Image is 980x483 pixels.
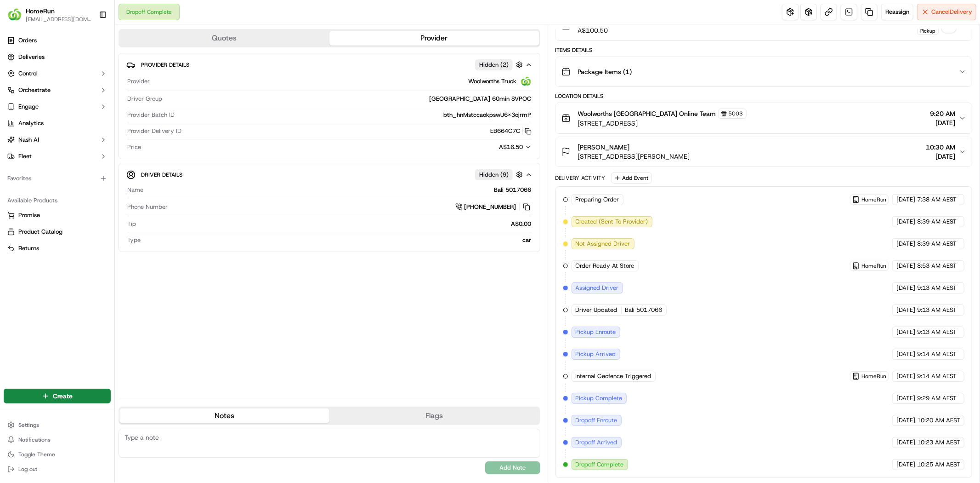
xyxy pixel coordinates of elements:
[917,460,960,469] span: 10:25 AM AEST
[576,306,617,314] span: Driver Updated
[917,218,957,226] span: 8:39 AM AEST
[127,143,141,151] span: Price
[127,111,175,119] span: Provider Batch ID
[896,350,915,358] span: [DATE]
[18,228,62,236] span: Product Catalog
[127,186,143,194] span: Name
[127,236,141,244] span: Type
[18,152,32,161] span: Fleet
[53,391,73,401] span: Create
[917,306,957,314] span: 9:13 AM AEST
[576,262,634,270] span: Order Ready At Store
[578,143,630,152] span: [PERSON_NAME]
[729,110,743,117] span: 5003
[4,241,111,256] button: Returns
[917,350,957,358] span: 9:14 AM AEST
[896,460,915,469] span: [DATE]
[4,149,111,164] button: Fleet
[578,67,632,76] span: Package Items ( 1 )
[576,284,619,292] span: Assigned Driver
[576,394,623,402] span: Pickup Complete
[4,419,111,431] button: Settings
[578,152,690,161] span: [STREET_ADDRESS][PERSON_NAME]
[479,171,509,179] span: Hidden ( 9 )
[576,372,651,380] span: Internal Geofence Triggered
[852,373,886,380] button: HomeRun
[4,208,111,223] button: Promise
[18,119,44,127] span: Analytics
[4,224,111,239] button: Product Catalog
[4,116,111,131] a: Analytics
[4,99,111,114] button: Engage
[917,328,957,336] span: 9:13 AM AEST
[556,137,972,167] button: [PERSON_NAME][STREET_ADDRESS][PERSON_NAME]10:30 AM[DATE]
[491,127,532,135] button: EB664C7C
[499,143,523,151] span: A$16.50
[896,438,915,447] span: [DATE]
[861,262,886,270] span: HomeRun
[18,36,37,45] span: Orders
[881,4,913,20] button: Reassign
[917,27,939,35] div: Pickup
[18,244,39,253] span: Returns
[329,31,539,46] button: Provider
[578,26,618,35] span: A$100.50
[576,328,616,336] span: Pickup Enroute
[917,4,976,20] button: CancelDelivery
[896,240,915,248] span: [DATE]
[576,240,630,248] span: Not Assigned Driver
[18,103,39,111] span: Engage
[4,433,111,446] button: Notifications
[896,195,915,204] span: [DATE]
[18,211,40,219] span: Promise
[576,218,648,226] span: Created (Sent To Provider)
[26,16,91,23] span: [EMAIL_ADDRESS][DOMAIN_NAME]
[127,220,136,228] span: Tip
[127,95,162,103] span: Driver Group
[479,61,509,69] span: Hidden ( 2 )
[18,436,51,443] span: Notifications
[896,416,915,425] span: [DATE]
[931,8,972,16] span: Cancel Delivery
[7,228,107,236] a: Product Catalog
[576,460,624,469] span: Dropoff Complete
[576,350,616,358] span: Pickup Arrived
[127,77,150,86] span: Provider
[119,408,329,423] button: Notes
[4,4,95,26] button: HomeRunHomeRun[EMAIL_ADDRESS][DOMAIN_NAME]
[611,172,652,184] button: Add Event
[7,7,22,22] img: HomeRun
[475,169,525,180] button: Hidden (9)
[885,8,909,16] span: Reassign
[430,95,532,103] span: [GEOGRAPHIC_DATA] 60min SVPOC
[625,306,663,314] span: Bali 5017066
[4,171,111,186] div: Favorites
[126,167,532,182] button: Driver DetailsHidden (9)
[861,196,886,203] span: HomeRun
[917,394,957,402] span: 9:29 AM AEST
[896,328,915,336] span: [DATE]
[465,203,516,211] span: [PHONE_NUMBER]
[896,372,915,380] span: [DATE]
[556,57,972,86] button: Package Items (1)
[896,218,915,226] span: [DATE]
[444,111,532,119] span: bth_hnMstccaokpswU6x3ojrmP
[18,136,39,144] span: Nash AI
[917,284,957,292] span: 9:13 AM AEST
[119,31,329,46] button: Quotes
[930,118,955,127] span: [DATE]
[926,143,955,152] span: 10:30 AM
[26,6,55,16] button: HomeRun
[556,103,972,133] button: Woolworths [GEOGRAPHIC_DATA] Online Team5003[STREET_ADDRESS]9:20 AM[DATE]
[329,408,539,423] button: Flags
[930,109,955,118] span: 9:20 AM
[126,57,532,72] button: Provider DetailsHidden (2)
[141,61,189,69] span: Provider Details
[18,451,55,458] span: Toggle Theme
[576,195,619,204] span: Preparing Order
[141,171,182,178] span: Driver Details
[18,53,45,61] span: Deliveries
[127,203,168,211] span: Phone Number
[4,33,111,48] a: Orders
